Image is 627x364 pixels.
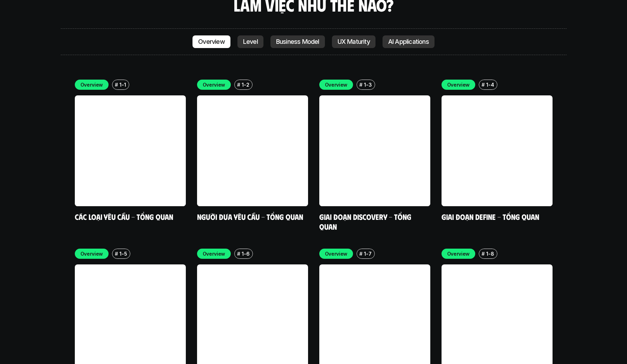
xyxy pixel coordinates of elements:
[197,212,303,221] a: Người đưa yêu cầu - Tổng quan
[276,38,319,45] p: Business Model
[325,81,348,88] p: Overview
[203,81,226,88] p: Overview
[482,82,485,87] h6: #
[442,212,539,221] a: Giai đoạn Define - Tổng quan
[319,212,413,231] a: Giai đoạn Discovery - Tổng quan
[75,212,173,221] a: Các loại yêu cầu - Tổng quan
[332,35,375,48] a: UX Maturity
[482,251,485,256] h6: #
[364,250,371,257] p: 1-7
[359,82,363,87] h6: #
[447,250,470,257] p: Overview
[115,251,118,256] h6: #
[242,81,249,88] p: 1-2
[115,82,118,87] h6: #
[203,250,226,257] p: Overview
[192,35,230,48] a: Overview
[364,81,372,88] p: 1-3
[270,35,325,48] a: Business Model
[359,251,363,256] h6: #
[242,250,249,257] p: 1-6
[198,38,225,45] p: Overview
[388,38,429,45] p: AI Applications
[383,35,435,48] a: AI Applications
[447,81,470,88] p: Overview
[325,250,348,257] p: Overview
[486,250,494,257] p: 1-8
[119,81,126,88] p: 1-1
[243,38,258,45] p: Level
[237,251,240,256] h6: #
[237,35,263,48] a: Level
[80,81,103,88] p: Overview
[338,38,370,45] p: UX Maturity
[80,250,103,257] p: Overview
[486,81,494,88] p: 1-4
[237,82,240,87] h6: #
[119,250,127,257] p: 1-5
